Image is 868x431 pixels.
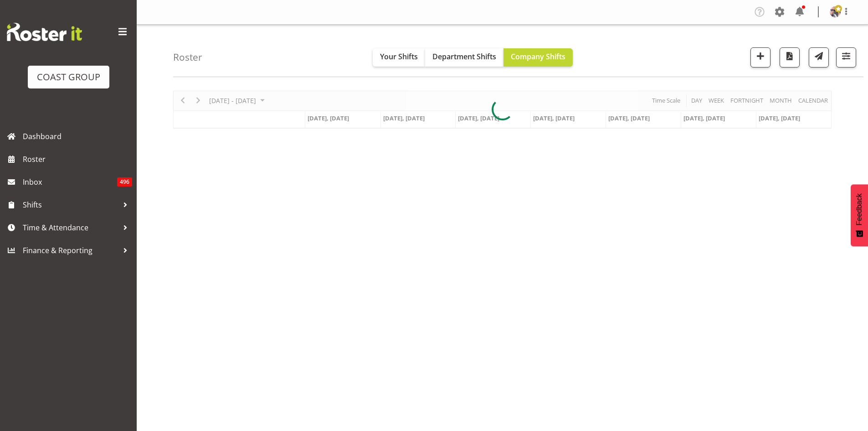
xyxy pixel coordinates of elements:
span: Finance & Reporting [23,244,118,257]
span: Feedback [855,193,863,225]
button: Download a PDF of the roster according to the set date range. [780,47,800,68]
span: Department Shifts [432,52,496,62]
button: Add a new shift [750,47,770,68]
span: Shifts [23,198,118,212]
img: shaun-dalgetty840549a0c8df28bbc325279ea0715bbc.png [830,6,841,17]
button: Company Shifts [503,48,573,67]
img: Rosterit website logo [7,23,82,41]
h4: Roster [173,52,202,62]
span: Roster [23,152,132,166]
span: Dashboard [23,130,132,143]
span: Inbox [23,175,117,189]
button: Filter Shifts [836,47,856,68]
span: Your Shifts [380,52,418,62]
span: 496 [117,177,132,187]
button: Your Shifts [373,48,425,67]
span: Company Shifts [511,52,565,62]
button: Send a list of all shifts for the selected filtered period to all rostered employees. [809,47,829,68]
button: Department Shifts [425,48,503,67]
div: COAST GROUP [37,70,100,84]
button: Feedback - Show survey [851,184,868,246]
span: Time & Attendance [23,221,118,234]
